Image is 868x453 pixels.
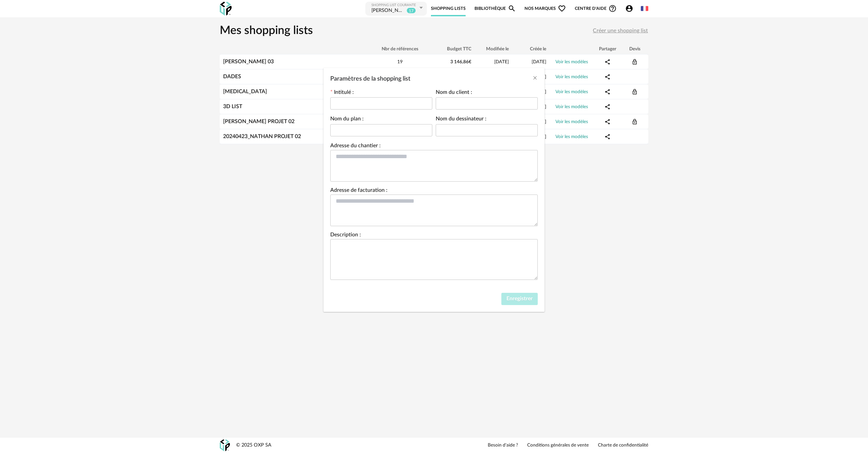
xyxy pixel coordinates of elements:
span: Paramètres de la shopping list [330,76,411,82]
label: Intitulé : [330,90,354,97]
label: Nom du client : [436,90,472,97]
label: Adresse de facturation : [330,188,387,195]
label: Description : [330,232,361,239]
span: Enregistrer [506,296,533,301]
label: Nom du dessinateur : [436,116,486,123]
label: Adresse du chantier : [330,143,381,150]
div: Paramètres de la shopping list [323,68,545,312]
label: Nom du plan : [330,116,364,123]
button: Enregistrer [501,293,538,305]
button: Close [532,75,538,82]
